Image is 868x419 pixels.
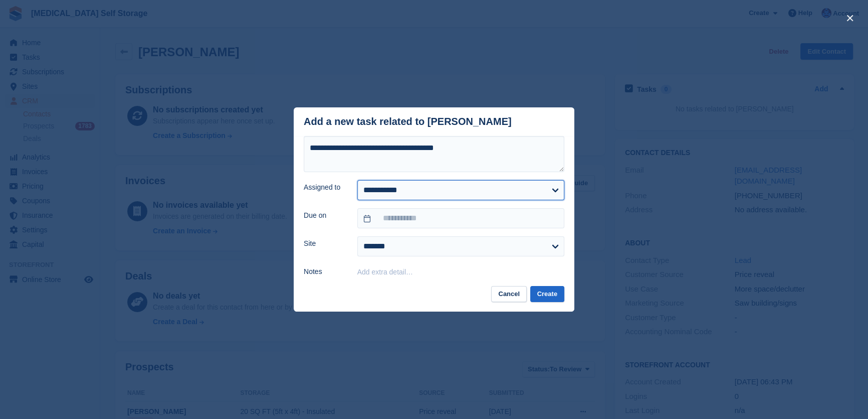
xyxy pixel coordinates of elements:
label: Site [304,238,345,249]
button: close [842,10,858,26]
div: Add a new task related to [PERSON_NAME] [304,116,512,127]
label: Notes [304,266,345,277]
button: Cancel [491,286,527,303]
label: Assigned to [304,182,345,193]
button: Add extra detail… [357,268,413,276]
button: Create [530,286,564,303]
label: Due on [304,210,345,221]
